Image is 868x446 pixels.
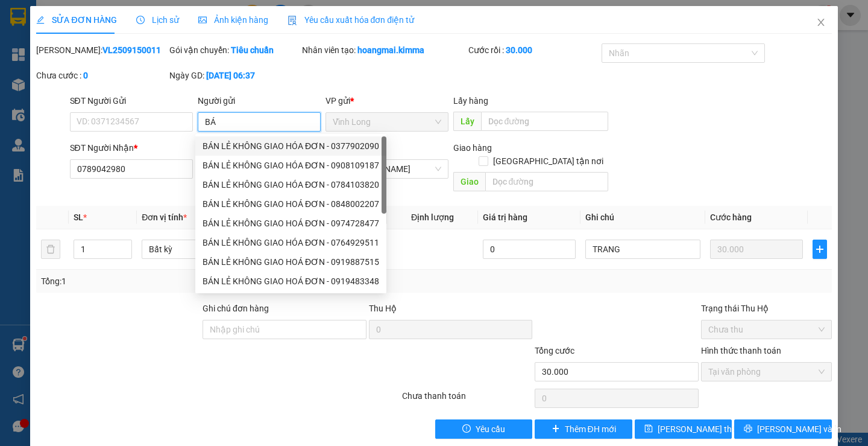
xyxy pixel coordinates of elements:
[102,45,161,55] b: VL2509150011
[701,302,832,315] div: Trạng thái Thu Hộ
[195,156,386,175] div: BÁN LẺ KHÔNG GIAO HÓA ĐƠN - 0908109187
[580,206,705,229] th: Ghi chú
[203,255,379,269] div: BÁN LẺ KHÔNG GIAO HOÁ ĐƠN - 0919887515
[203,139,379,153] div: BÁN LẺ KHÔNG GIAO HÓA ĐƠN - 0377902090
[70,141,193,155] div: SĐT Người Nhận
[198,94,321,107] div: Người gửi
[36,15,116,25] span: SỬA ĐƠN HÀNG
[41,275,336,288] div: Tổng: 1
[195,194,386,214] div: BÁN LẺ KHÔNG GIAO HOÁ ĐƠN - 0848002207
[813,240,827,259] button: plus
[203,159,379,172] div: BÁN LẺ KHÔNG GIAO HÓA ĐƠN - 0908109187
[744,424,752,434] span: printer
[585,240,700,259] input: Ghi Chú
[369,304,397,313] span: Thu Hộ
[333,113,441,131] span: Vĩnh Long
[708,363,825,381] span: Tại văn phòng
[288,16,297,25] img: icon
[203,275,379,288] div: BÁN LẺ KHÔNG GIAO HOÁ ĐƠN - 0919483348
[435,419,532,439] button: exclamation-circleYêu cầu
[476,422,505,436] span: Yêu cầu
[453,96,488,106] span: Lấy hàng
[658,422,754,436] span: [PERSON_NAME] thay đổi
[644,424,653,434] span: save
[734,419,831,439] button: printer[PERSON_NAME] và In
[757,422,841,436] span: [PERSON_NAME] và In
[635,419,732,439] button: save[PERSON_NAME] thay đổi
[462,424,471,434] span: exclamation-circle
[701,346,781,355] label: Hình thức thanh toán
[169,69,300,82] div: Ngày GD:
[488,155,608,168] span: [GEOGRAPHIC_DATA] tận nơi
[195,252,386,272] div: BÁN LẺ KHÔNG GIAO HOÁ ĐƠN - 0919887515
[816,18,826,27] span: close
[36,43,167,57] div: [PERSON_NAME]:
[195,272,386,291] div: BÁN LẺ KHÔNG GIAO HOÁ ĐƠN - 0919483348
[483,212,527,222] span: Giá trị hàng
[36,16,45,24] span: edit
[142,212,187,222] span: Đơn vị tính
[535,346,574,355] span: Tổng cước
[401,389,534,410] div: Chưa thanh toán
[203,197,379,211] div: BÁN LẺ KHÔNG GIAO HOÁ ĐƠN - 0848002207
[198,15,268,25] span: Ảnh kiện hàng
[333,160,441,178] span: TP. Hồ Chí Minh
[565,422,616,436] span: Thêm ĐH mới
[813,244,826,254] span: plus
[83,71,88,80] b: 0
[325,94,448,107] div: VP gửi
[535,419,632,439] button: plusThêm ĐH mới
[708,320,825,339] span: Chưa thu
[195,175,386,194] div: BÁN LẺ KHÔNG GIAO HÓA ĐƠN - 0784103820
[203,236,379,249] div: BÁN LẺ KHÔNG GIAO HÓA ĐƠN - 0764929511
[804,6,838,40] button: Close
[203,217,379,230] div: BÁN LẺ KHÔNG GIAO HOÁ ĐƠN - 0974728477
[357,45,424,55] b: hoangmai.kimma
[198,16,207,24] span: picture
[411,212,454,222] span: Định lượng
[481,112,608,131] input: Dọc đường
[203,320,366,339] input: Ghi chú đơn hàng
[302,43,466,57] div: Nhân viên tạo:
[710,212,752,222] span: Cước hàng
[453,143,492,153] span: Giao hàng
[485,172,608,191] input: Dọc đường
[453,172,485,191] span: Giao
[195,233,386,252] div: BÁN LẺ KHÔNG GIAO HÓA ĐƠN - 0764929511
[41,240,60,259] button: delete
[453,112,481,131] span: Lấy
[149,240,250,258] span: Bất kỳ
[506,45,532,55] b: 30.000
[36,69,167,82] div: Chưa cước :
[206,71,255,80] b: [DATE] 06:37
[552,424,560,434] span: plus
[288,15,415,25] span: Yêu cầu xuất hóa đơn điện tử
[74,212,83,222] span: SL
[231,45,274,55] b: Tiêu chuẩn
[203,304,269,313] label: Ghi chú đơn hàng
[710,240,803,259] input: 0
[468,43,599,57] div: Cước rồi :
[70,94,193,107] div: SĐT Người Gửi
[136,16,145,24] span: clock-circle
[203,178,379,191] div: BÁN LẺ KHÔNG GIAO HÓA ĐƠN - 0784103820
[195,214,386,233] div: BÁN LẺ KHÔNG GIAO HOÁ ĐƠN - 0974728477
[169,43,300,57] div: Gói vận chuyển:
[195,136,386,156] div: BÁN LẺ KHÔNG GIAO HÓA ĐƠN - 0377902090
[136,15,179,25] span: Lịch sử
